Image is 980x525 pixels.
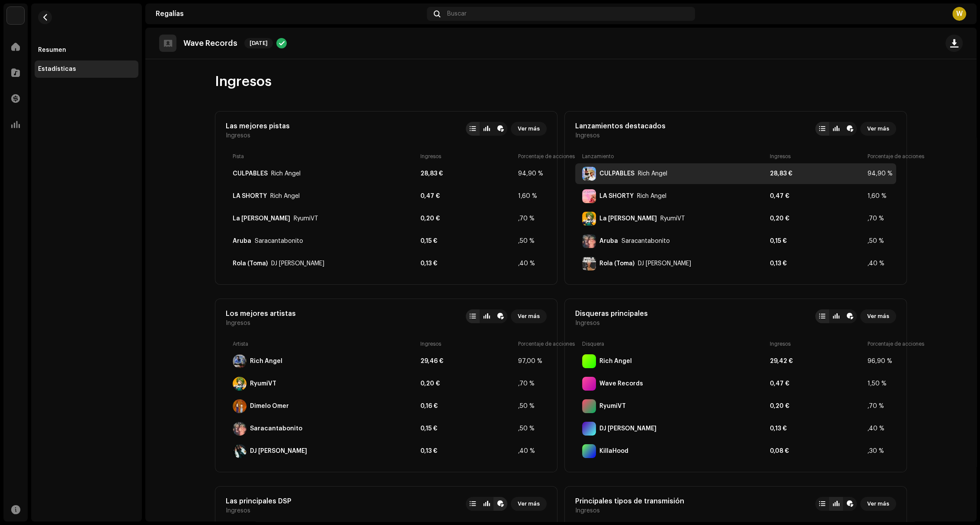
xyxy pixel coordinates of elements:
[582,167,596,181] img: 1144548f-1432-4bc1-a104-0dbec5b29ecd
[599,425,657,432] div: DJ Matt
[582,234,596,248] img: a872f693-cc60-4a70-877f-a69c60430f14
[867,495,889,512] span: Ver más
[638,170,667,177] div: CULPABLES
[233,444,247,458] img: 112c3844-696f-4373-9831-7318e8512a7f
[233,193,267,200] div: LA SHORTY
[511,122,547,136] button: Ver más
[599,448,628,455] div: KillaHood
[518,260,540,267] div: ,40 %
[233,354,247,368] img: 5acff6af-0a0e-4b38-931d-007217b10991
[860,309,896,323] button: Ver más
[250,380,276,387] div: RyumiVT
[38,47,66,54] div: Resumen
[294,215,318,222] div: La Colette
[271,170,301,177] div: CULPABLES
[582,257,596,270] img: 051f3854-3055-490a-acfb-bff0676b9916
[599,260,634,267] div: Rola (Toma)
[575,309,648,318] div: Disqueras principales
[518,153,540,160] div: Porcentaje de acciones
[518,380,540,387] div: ,70 %
[868,380,889,387] div: 1,50 %
[226,122,290,130] div: Las mejores pistas
[868,340,889,347] div: Porcentaje de acciones
[599,193,634,200] div: LA SHORTY
[420,358,515,365] div: 29,46 €
[575,122,666,130] div: Lanzamientos destacados
[35,60,138,78] re-m-nav-item: Estadísticas
[868,358,889,365] div: 96,90 %
[770,238,864,245] div: 0,15 €
[233,340,417,347] div: Artista
[582,340,766,347] div: Disquera
[599,238,618,245] div: Aruba
[770,153,864,160] div: Ingresos
[518,170,540,177] div: 94,90 %
[271,260,324,267] div: Rola (Toma)
[233,377,247,391] img: fd50dac8-7958-4e6a-8781-e066535fa5de
[770,260,864,267] div: 0,13 €
[233,399,247,413] img: 99498f6b-33d5-4804-8baa-e9d616465d7e
[868,260,889,267] div: ,40 %
[420,340,515,347] div: Ingresos
[233,170,268,177] div: CULPABLES
[244,38,273,48] span: [DATE]
[599,358,632,365] div: Rich Angel
[621,238,670,245] div: Aruba
[599,170,634,177] div: CULPABLES
[420,170,515,177] div: 28,83 €
[518,193,540,200] div: 1,60 %
[575,507,600,514] span: Ingresos
[250,403,289,410] div: Dimelo Omer
[518,215,540,222] div: ,70 %
[250,425,302,432] div: Saracantabonito
[270,193,300,200] div: LA SHORTY
[599,380,643,387] div: Wave Records
[420,238,515,245] div: 0,15 €
[770,340,864,347] div: Ingresos
[233,238,251,245] div: Aruba
[233,153,417,160] div: Pista
[770,403,864,410] div: 0,20 €
[770,425,864,432] div: 0,13 €
[860,122,896,136] button: Ver más
[233,215,290,222] div: La Colette
[599,403,626,410] div: RyumiVT
[660,215,685,222] div: La Colette
[868,403,889,410] div: ,70 %
[233,422,247,436] img: a872f693-cc60-4a70-877f-a69c60430f14
[518,340,540,347] div: Porcentaje de acciones
[420,153,515,160] div: Ingresos
[226,320,250,327] span: Ingresos
[575,497,684,506] div: Principales tipos de transmisión
[420,425,515,432] div: 0,15 €
[582,189,596,203] img: e68cb709-a23b-4f4b-831a-335e6a806901
[868,238,889,245] div: ,50 %
[582,212,596,226] img: fd50dac8-7958-4e6a-8781-e066535fa5de
[868,425,889,432] div: ,40 %
[518,495,540,512] span: Ver más
[226,497,291,506] div: Las principales DSP
[770,170,864,177] div: 28,83 €
[250,358,282,365] div: Rich Angel
[867,120,889,137] span: Ver más
[868,215,889,222] div: ,70 %
[226,507,250,514] span: Ingresos
[518,425,540,432] div: ,50 %
[420,380,515,387] div: 0,20 €
[226,132,250,139] span: Ingresos
[215,73,272,90] span: Ingresos
[770,380,864,387] div: 0,47 €
[518,358,540,365] div: 97,00 %
[952,7,966,21] div: W
[867,308,889,325] span: Ver más
[7,7,24,24] img: 297a105e-aa6c-4183-9ff4-27133c00f2e2
[420,193,515,200] div: 0,47 €
[770,448,864,455] div: 0,08 €
[38,66,76,73] div: Estadísticas
[420,448,515,455] div: 0,13 €
[770,215,864,222] div: 0,20 €
[868,448,889,455] div: ,30 %
[518,403,540,410] div: ,50 %
[447,10,467,17] span: Buscar
[420,215,515,222] div: 0,20 €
